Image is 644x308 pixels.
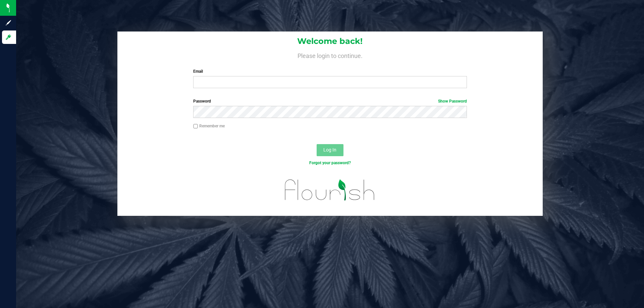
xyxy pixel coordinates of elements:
[323,147,336,152] span: Log In
[193,99,211,104] span: Password
[309,161,351,165] a: Forgot your password?
[5,34,12,41] inline-svg: Log in
[5,19,12,26] inline-svg: Sign up
[317,144,343,156] button: Log In
[193,124,198,129] input: Remember me
[193,68,467,74] label: Email
[438,99,467,104] a: Show Password
[117,51,543,59] h4: Please login to continue.
[117,37,543,46] h1: Welcome back!
[277,173,383,207] img: flourish_logo.svg
[193,123,225,129] label: Remember me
